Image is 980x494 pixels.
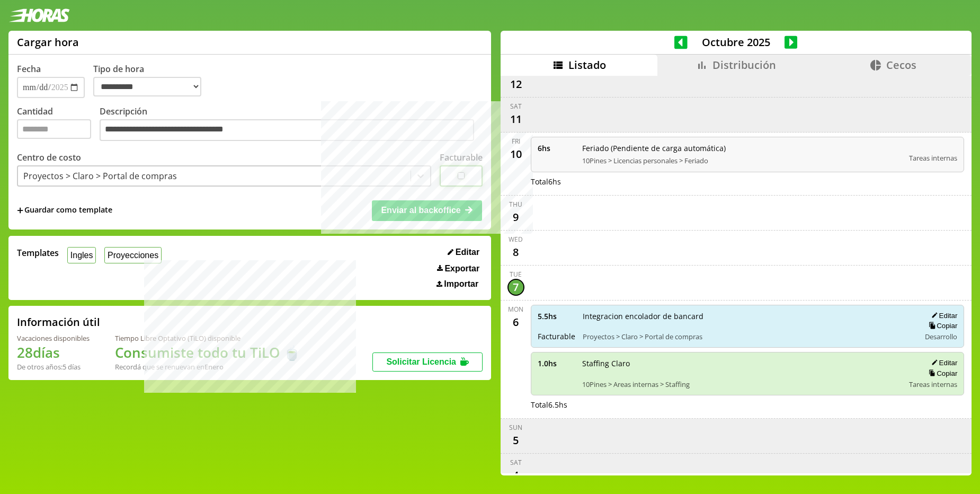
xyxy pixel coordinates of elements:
[17,333,90,343] div: Vacaciones disponibles
[434,263,483,274] button: Exportar
[17,343,90,362] h1: 28 días
[381,206,460,215] span: Enviar al backoffice
[17,247,59,259] span: Templates
[507,76,524,93] div: 12
[444,247,483,258] button: Editar
[204,362,224,372] b: Enero
[17,119,91,139] input: Cantidad
[115,333,300,343] div: Tiempo Libre Optativo (TiLO) disponible
[510,270,522,279] div: Tue
[510,102,522,111] div: Sat
[909,380,957,389] span: Tareas internas
[568,58,606,72] span: Listado
[507,279,524,296] div: 7
[17,205,112,216] span: +Guardar como template
[507,111,524,128] div: 11
[582,156,902,165] span: 10Pines > Licencias personales > Feriado
[582,143,902,153] span: Feriado (Pendiente de carga automática)
[509,235,523,244] div: Wed
[928,311,957,320] button: Editar
[538,143,575,153] span: 6 hs
[531,177,965,187] div: Total 6 hs
[507,314,524,331] div: 6
[925,321,957,330] button: Copiar
[925,332,957,341] span: Desarrollo
[67,247,96,263] button: Ingles
[538,331,575,341] span: Facturable
[538,358,575,368] span: 1.0 hs
[17,35,79,49] h1: Cargar hora
[583,332,913,341] span: Proyectos > Claro > Portal de compras
[17,152,81,163] label: Centro de costo
[886,58,916,72] span: Cecos
[115,362,300,372] div: Recordá que se renuevan en
[17,63,41,75] label: Fecha
[583,311,913,321] span: Integracion encolador de bancard
[531,400,965,410] div: Total 6.5 hs
[712,58,776,72] span: Distribución
[507,432,524,449] div: 5
[510,458,522,467] div: Sat
[23,170,177,182] div: Proyectos > Claro > Portal de compras
[507,467,524,484] div: 4
[93,63,210,98] label: Tipo de hora
[17,105,100,144] label: Cantidad
[507,146,524,163] div: 10
[17,315,100,329] h2: Información útil
[93,77,201,96] select: Tipo de hora
[501,76,972,474] div: scrollable content
[456,248,479,257] span: Editar
[582,380,902,389] span: 10Pines > Areas internas > Staffing
[17,205,23,216] span: +
[928,358,957,367] button: Editar
[538,311,575,321] span: 5.5 hs
[507,244,524,261] div: 8
[508,305,523,314] div: Mon
[372,200,482,220] button: Enviar al backoffice
[509,200,522,209] div: Thu
[115,343,300,362] h1: Consumiste todo tu TiLO 🍵
[444,264,479,274] span: Exportar
[372,352,483,372] button: Solicitar Licencia
[507,209,524,226] div: 9
[509,423,522,432] div: Sun
[909,153,957,163] span: Tareas internas
[8,8,70,22] img: logotipo
[582,358,902,368] span: Staffing Claro
[440,152,483,163] label: Facturable
[925,369,957,378] button: Copiar
[688,35,785,49] span: Octubre 2025
[512,137,520,146] div: Fri
[444,279,478,289] span: Importar
[100,119,474,142] textarea: Descripción
[104,247,162,263] button: Proyecciones
[100,105,483,144] label: Descripción
[386,357,456,366] span: Solicitar Licencia
[17,362,90,372] div: De otros años: 5 días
